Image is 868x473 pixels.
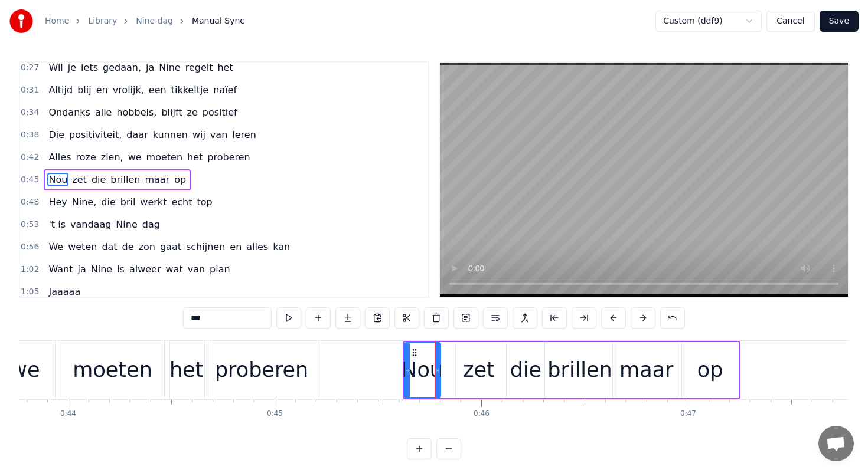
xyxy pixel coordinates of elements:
[145,150,184,164] span: moeten
[192,15,244,27] span: Manual Sync
[145,61,155,74] span: ja
[169,354,203,386] div: het
[94,106,113,119] span: alle
[21,196,39,208] span: 0:48
[112,83,145,97] span: vrolijk,
[474,409,490,419] div: 0:46
[21,264,39,275] span: 1:02
[128,262,162,276] span: alweer
[766,11,814,32] button: Cancel
[100,240,118,254] span: dat
[71,173,88,186] span: zet
[820,11,859,32] button: Save
[136,15,173,27] a: Nine dag
[68,128,123,142] span: positiviteit,
[152,128,189,142] span: kunnen
[191,128,207,142] span: wij
[90,262,113,276] span: Nine
[208,262,231,276] span: plan
[158,61,181,74] span: Nine
[195,195,213,209] span: top
[21,129,39,141] span: 0:38
[187,262,206,276] span: van
[209,128,229,142] span: van
[47,61,64,74] span: Wil
[95,83,109,97] span: en
[47,195,68,209] span: Hey
[231,128,257,142] span: leren
[47,262,74,276] span: Want
[100,195,116,209] span: die
[100,150,125,164] span: zien,
[102,61,142,74] span: gedaan,
[138,240,156,254] span: zon
[115,106,158,119] span: hobbels,
[9,9,33,33] img: youka
[60,409,76,419] div: 0:44
[267,409,283,419] div: 0:45
[21,241,39,253] span: 0:56
[170,83,210,97] span: tikkeltje
[173,173,187,186] span: op
[21,62,39,74] span: 0:27
[21,286,39,298] span: 1:05
[818,426,854,461] a: Open de chat
[119,195,137,209] span: bril
[186,150,204,164] span: het
[47,128,66,142] span: Die
[76,83,93,97] span: blij
[21,107,39,119] span: 0:34
[90,173,107,186] span: die
[216,61,234,74] span: het
[67,61,77,74] span: je
[139,195,168,209] span: werkt
[159,240,182,254] span: gaat
[186,106,199,119] span: ze
[21,152,39,163] span: 0:42
[510,354,541,386] div: die
[215,354,308,386] div: proberen
[125,128,149,142] span: daar
[47,218,67,231] span: 't is
[463,354,495,386] div: zet
[80,61,99,74] span: iets
[245,240,269,254] span: alles
[547,354,612,386] div: brillen
[47,83,74,97] span: Altijd
[116,262,126,276] span: is
[402,354,443,386] div: Nou
[148,83,168,97] span: een
[165,262,184,276] span: wat
[680,409,696,419] div: 0:47
[10,354,40,386] div: we
[47,173,68,186] span: Nou
[45,15,244,27] nav: breadcrumb
[121,240,135,254] span: de
[67,240,98,254] span: weten
[143,173,171,186] span: maar
[69,218,112,231] span: vandaag
[109,173,141,186] span: brillen
[229,240,243,254] span: en
[697,354,723,386] div: op
[141,218,161,231] span: dag
[185,240,226,254] span: schijnen
[45,15,69,27] a: Home
[47,150,72,164] span: Alles
[47,106,91,119] span: Ondanks
[73,354,152,386] div: moeten
[21,84,39,96] span: 0:31
[115,218,138,231] span: Nine
[619,354,673,386] div: maar
[47,285,81,298] span: Jaaaaa
[21,219,39,231] span: 0:53
[76,262,87,276] span: ja
[71,195,97,209] span: Nine,
[212,83,238,97] span: naïef
[272,240,291,254] span: kan
[127,150,143,164] span: we
[170,195,193,209] span: echt
[206,150,251,164] span: proberen
[88,15,117,27] a: Library
[21,174,39,186] span: 0:45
